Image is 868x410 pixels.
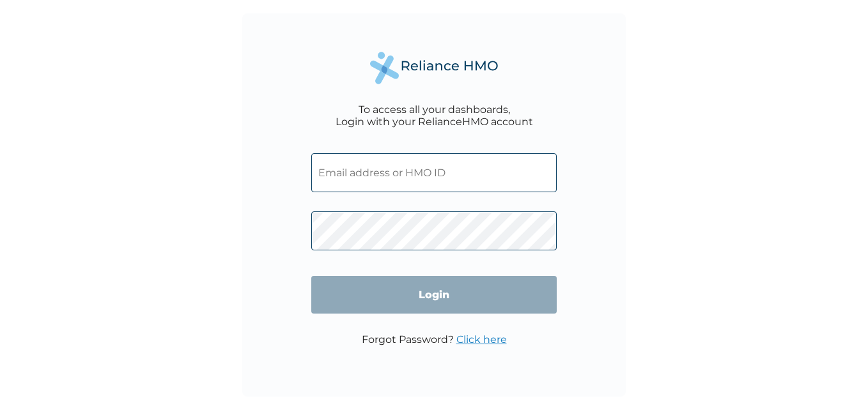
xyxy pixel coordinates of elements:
[336,103,533,128] div: To access all your dashboards, Login with your RelianceHMO account
[362,333,507,345] p: Forgot Password?
[370,52,498,84] img: Reliance Health's Logo
[311,153,557,192] input: Email address or HMO ID
[311,276,557,314] input: Login
[456,333,507,345] a: Click here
